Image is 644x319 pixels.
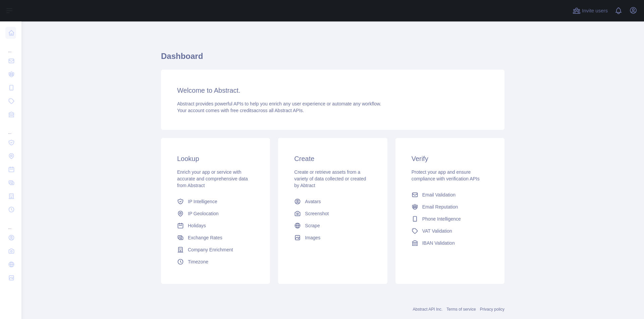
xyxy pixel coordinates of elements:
[174,244,257,256] a: Company Enrichment
[188,258,208,265] span: Timezone
[177,108,304,113] span: Your account comes with across all Abstract APIs.
[412,169,480,181] span: Protect your app and ensure compliance with verification APIs
[422,240,455,246] span: IBAN Validation
[480,307,504,312] a: Privacy policy
[571,5,609,16] button: Invite users
[291,220,374,232] a: Scrape
[188,234,222,241] span: Exchange Rates
[161,51,504,67] h1: Dashboard
[422,216,461,222] span: Phone Intelligence
[174,256,257,268] a: Timezone
[422,228,452,234] span: VAT Validation
[177,169,248,188] span: Enrich your app or service with accurate and comprehensive data from Abstract
[305,210,329,217] span: Screenshot
[5,122,16,135] div: ...
[446,307,476,312] a: Terms of service
[188,222,206,229] span: Holidays
[174,195,257,208] a: IP Intelligence
[422,191,455,198] span: Email Validation
[188,246,233,253] span: Company Enrichment
[409,189,491,201] a: Email Validation
[409,237,491,249] a: IBAN Validation
[305,198,321,205] span: Avatars
[412,154,488,163] h3: Verify
[177,154,254,163] h3: Lookup
[409,201,491,213] a: Email Reputation
[409,225,491,237] a: VAT Validation
[174,208,257,220] a: IP Geolocation
[294,154,371,163] h3: Create
[174,232,257,244] a: Exchange Rates
[177,101,381,106] span: Abstract provides powerful APIs to help you enrich any user experience or automate any workflow.
[291,208,374,220] a: Screenshot
[230,108,254,113] span: free credits
[174,220,257,232] a: Holidays
[291,195,374,208] a: Avatars
[291,232,374,244] a: Images
[5,40,16,54] div: ...
[294,169,366,188] span: Create or retrieve assets from a variety of data collected or created by Abtract
[582,7,608,15] span: Invite users
[5,217,16,230] div: ...
[177,86,488,95] h3: Welcome to Abstract.
[409,213,491,225] a: Phone Intelligence
[305,234,320,241] span: Images
[413,307,443,312] a: Abstract API Inc.
[305,222,320,229] span: Scrape
[188,198,217,205] span: IP Intelligence
[422,204,458,210] span: Email Reputation
[188,210,219,217] span: IP Geolocation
